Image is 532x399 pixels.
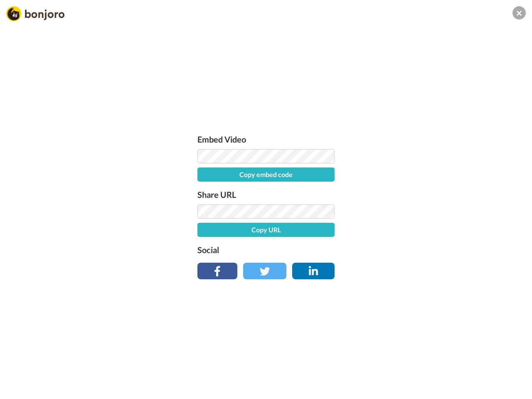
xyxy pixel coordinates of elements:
[197,167,335,182] button: Copy embed code
[197,188,335,201] label: Share URL
[197,223,335,237] button: Copy URL
[197,133,335,146] label: Embed Video
[6,6,64,21] img: Bonjoro Logo
[197,243,335,256] label: Social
